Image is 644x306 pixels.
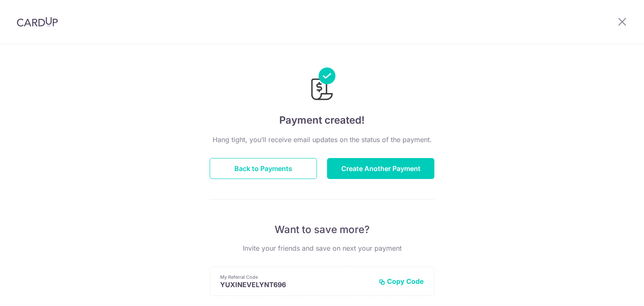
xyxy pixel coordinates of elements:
[210,113,434,128] h4: Payment created!
[309,67,335,103] img: Payments
[210,135,434,145] p: Hang tight, you’ll receive email updates on the status of the payment.
[17,17,58,27] img: CardUp
[379,277,424,285] button: Copy Code
[327,158,434,179] button: Create Another Payment
[220,274,372,280] p: My Referral Code
[210,223,434,236] p: Want to save more?
[210,243,434,253] p: Invite your friends and save on next your payment
[220,280,372,289] p: YUXINEVELYNT696
[210,158,317,179] button: Back to Payments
